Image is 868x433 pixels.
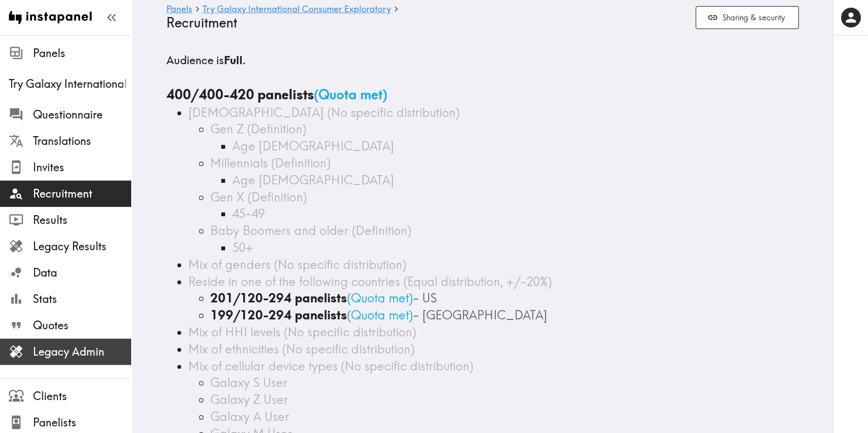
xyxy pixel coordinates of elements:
[224,53,243,67] b: Full
[188,358,473,374] span: Mix of cellular device types (No specific distribution)
[210,121,306,137] span: Gen Z (Definition)
[33,46,131,61] span: Panels
[33,344,131,359] span: Legacy Admin
[210,223,411,238] span: Baby Boomers and older (Definition)
[413,290,437,306] span: - US
[232,240,253,255] span: 50+
[210,375,288,390] span: Galaxy S User
[33,107,131,122] span: Questionnaire
[188,341,415,357] span: Mix of ethnicities (No specific distribution)
[166,53,799,68] h5: Audience is .
[188,324,416,340] span: Mix of HHI levels (No specific distribution)
[210,409,289,424] span: Galaxy A User
[33,265,131,280] span: Data
[232,206,265,221] span: 45-49
[696,6,799,30] button: Sharing & security
[347,290,413,306] span: ( Quota met )
[210,155,331,171] span: Millennials (Definition)
[347,307,413,323] span: ( Quota met )
[33,415,131,430] span: Panelists
[33,291,131,307] span: Stats
[33,186,131,201] span: Recruitment
[166,86,314,103] b: 400/400-420 panelists
[9,76,131,92] span: Try Galaxy International Consumer Exploratory
[33,389,131,404] span: Clients
[232,172,394,188] span: Age [DEMOGRAPHIC_DATA]
[210,307,347,323] b: 199/120-294 panelists
[33,133,131,149] span: Translations
[33,318,131,333] span: Quotes
[33,160,131,175] span: Invites
[413,307,547,323] span: - [GEOGRAPHIC_DATA]
[33,212,131,228] span: Results
[314,86,387,103] span: ( Quota met )
[188,105,460,120] span: [DEMOGRAPHIC_DATA] (No specific distribution)
[232,138,394,154] span: Age [DEMOGRAPHIC_DATA]
[166,4,192,15] a: Panels
[188,257,406,272] span: Mix of genders (No specific distribution)
[210,290,347,306] b: 201/120-294 panelists
[210,189,307,205] span: Gen X (Definition)
[188,274,552,289] span: Reside in one of the following countries (Equal distribution, +/-20%)
[33,239,131,254] span: Legacy Results
[210,392,288,407] span: Galaxy Z User
[166,15,687,31] h4: Recruitment
[203,4,391,15] a: Try Galaxy International Consumer Exploratory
